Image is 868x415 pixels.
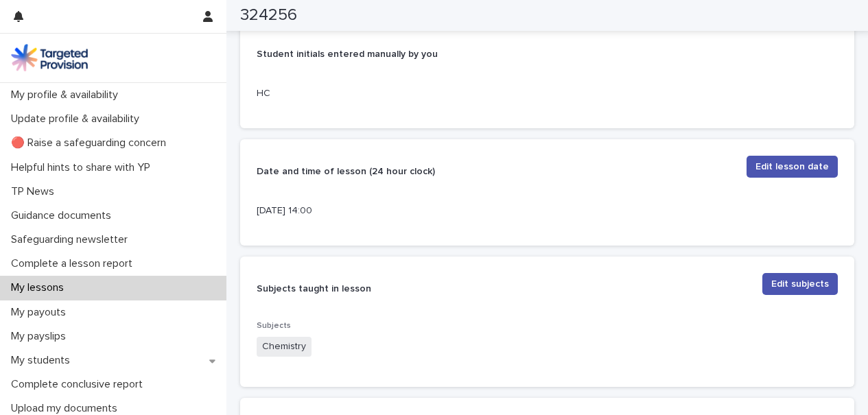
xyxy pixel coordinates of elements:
[5,402,128,415] p: Upload my documents
[257,322,291,330] span: Subjects
[771,277,829,291] span: Edit subjects
[257,167,435,176] strong: Date and time of lesson (24 hour clock)
[257,204,439,218] p: [DATE] 14:00
[5,137,177,150] p: 🔴 Raise a safeguarding concern
[762,273,838,295] button: Edit subjects
[5,185,65,198] p: TP News
[257,284,371,294] strong: Subjects taught in lesson
[5,257,143,270] p: Complete a lesson report
[747,156,838,178] button: Edit lesson date
[240,5,297,25] h2: 324256
[5,161,161,174] p: Helpful hints to share with YP
[5,88,129,102] p: My profile & availability
[5,209,122,222] p: Guidance documents
[5,354,81,367] p: My students
[257,337,312,357] span: Chemistry
[5,330,77,343] p: My payslips
[5,378,154,391] p: Complete conclusive report
[5,112,150,126] p: Update profile & availability
[257,86,439,101] p: HC
[257,49,438,59] strong: Student initials entered manually by you
[755,160,829,174] span: Edit lesson date
[5,233,139,246] p: Safeguarding newsletter
[11,44,88,71] img: M5nRWzHhSzIhMunXDL62
[5,281,75,294] p: My lessons
[5,306,77,319] p: My payouts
